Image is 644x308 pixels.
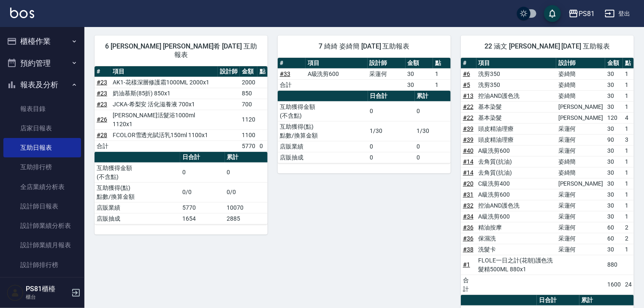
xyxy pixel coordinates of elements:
button: PS81 [565,5,598,22]
td: 700 [240,99,257,110]
td: 24 [623,275,634,294]
a: #39 [463,136,474,143]
td: 90 [605,134,623,145]
td: 去角質(抗油) [476,156,556,167]
td: 0/0 [225,182,268,202]
a: #20 [463,180,474,187]
a: #38 [463,246,474,253]
td: 互助獲得金額 (不含點) [95,162,180,182]
th: # [95,66,111,77]
td: 0 [180,162,225,182]
td: JCKA-希梨安 活化滋養液 700x1 [111,99,218,110]
td: 120 [605,112,623,123]
td: 1 [433,79,451,90]
th: 金額 [406,58,433,69]
td: 30 [605,189,623,200]
span: 7 綺綺 姿綺簡 [DATE] 互助報表 [288,42,441,51]
table: a dense table [278,91,451,163]
td: 0 [415,101,451,121]
td: 0/0 [180,182,225,202]
td: 2885 [225,213,268,224]
a: 全店業績分析表 [3,177,81,197]
th: 日合計 [368,91,415,102]
span: 6 [PERSON_NAME] [PERSON_NAME]肴 [DATE] 互助報表 [105,42,257,59]
td: 互助獲得(點) 點數/換算金額 [278,121,368,141]
h5: PS81櫃檯 [26,285,69,293]
td: 1 [623,145,634,156]
td: FLOLE一日之計(花朝)護色洗髮精500ML 880x1 [476,255,556,275]
td: 采蓮何 [556,233,605,244]
th: # [461,58,476,69]
a: #33 [280,70,290,77]
td: FCOLOR雪透光賦活乳150ml 1100x1 [111,130,218,140]
td: 店販業績 [95,202,180,213]
td: 3 [623,134,634,145]
td: AK1-花樣深層修護霜1000ML 2000x1 [111,77,218,88]
span: 22 涵文 [PERSON_NAME] [DATE] 互助報表 [471,42,624,51]
td: 店販抽成 [278,152,368,163]
th: 點 [257,66,268,77]
a: #14 [463,158,474,165]
td: A級洗剪600 [476,189,556,200]
th: 設計師 [218,66,240,77]
td: 1 [623,101,634,112]
td: 1 [433,68,451,79]
td: 1 [623,211,634,222]
a: #13 [463,92,474,99]
a: 設計師業績分析表 [3,216,81,235]
td: 30 [605,167,623,178]
a: #28 [97,132,107,138]
td: 采蓮何 [368,68,406,79]
td: 0 [225,162,268,182]
td: 0 [415,152,451,163]
a: #6 [463,70,470,77]
td: 1/30 [368,121,415,141]
th: 累計 [579,295,634,306]
a: #31 [463,191,474,198]
td: 采蓮何 [556,123,605,134]
a: 互助排行榜 [3,157,81,177]
a: #39 [463,125,474,132]
a: 設計師排行榜 [3,255,81,275]
td: 10070 [225,202,268,213]
td: 1 [623,90,634,101]
a: #23 [97,101,107,108]
td: 基本染髮 [476,112,556,123]
td: 60 [605,233,623,244]
td: 850 [240,88,257,99]
td: 1 [623,79,634,90]
td: 30 [605,90,623,101]
td: 0 [257,140,268,151]
a: 互助日報表 [3,138,81,157]
td: 1/30 [415,121,451,141]
td: 60 [605,222,623,233]
td: A級洗剪600 [476,211,556,222]
td: 去角質(抗油) [476,167,556,178]
td: 控油AND護色洗 [476,90,556,101]
td: 30 [605,68,623,79]
td: 0 [368,101,415,121]
td: 采蓮何 [556,244,605,255]
a: #22 [463,114,474,121]
a: 每日收支明細 [3,275,81,294]
td: 1100 [240,130,257,140]
td: 1 [623,123,634,134]
td: 1 [623,178,634,189]
td: 采蓮何 [556,222,605,233]
td: 保濕洗 [476,233,556,244]
td: 0 [368,141,415,152]
td: 0 [368,152,415,163]
table: a dense table [461,58,634,295]
td: 1120 [240,110,257,130]
button: 櫃檯作業 [3,30,81,52]
td: 1 [623,244,634,255]
td: 互助獲得(點) 點數/換算金額 [95,182,180,202]
a: #36 [463,235,474,242]
td: 采蓮何 [556,211,605,222]
td: [PERSON_NAME] [556,101,605,112]
td: 5770 [180,202,225,213]
a: #1 [463,261,470,268]
td: [PERSON_NAME] [556,112,605,123]
td: 0 [415,141,451,152]
table: a dense table [95,152,268,224]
